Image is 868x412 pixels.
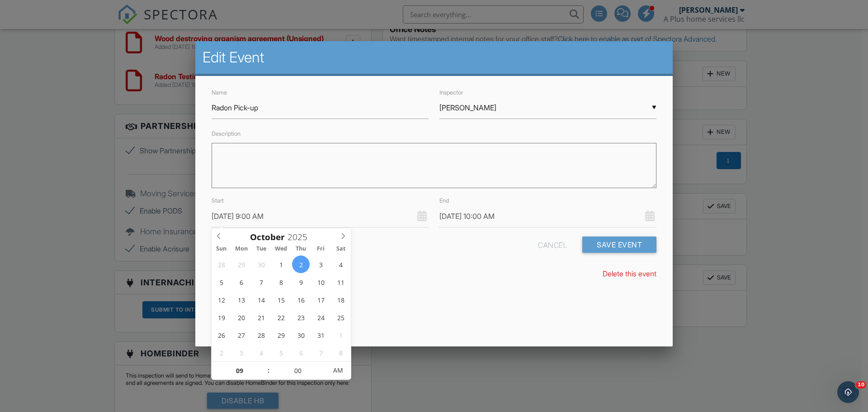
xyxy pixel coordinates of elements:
[232,344,250,361] span: November 3, 2025
[332,291,349,308] span: October 18, 2025
[267,361,270,379] span: :
[252,308,270,326] span: October 21, 2025
[582,237,656,253] button: Save Event
[311,246,331,252] span: Fri
[272,291,290,308] span: October 15, 2025
[252,256,270,273] span: September 30, 2025
[252,326,270,344] span: October 28, 2025
[291,246,311,252] span: Thu
[250,233,285,242] span: Scroll to increment
[212,256,230,273] span: September 28, 2025
[312,326,330,344] span: October 31, 2025
[292,326,310,344] span: October 30, 2025
[212,273,230,291] span: October 5, 2025
[212,308,230,326] span: October 19, 2025
[856,381,866,388] span: 10
[292,273,310,291] span: October 9, 2025
[439,89,463,96] label: Inspector
[331,246,351,252] span: Sat
[212,205,429,227] input: Select Date
[251,246,271,252] span: Tue
[231,246,251,252] span: Mon
[232,308,250,326] span: October 20, 2025
[272,256,290,273] span: October 1, 2025
[312,344,330,361] span: November 7, 2025
[332,326,349,344] span: November 1, 2025
[332,344,349,361] span: November 8, 2025
[312,291,330,308] span: October 17, 2025
[272,344,290,361] span: November 5, 2025
[292,256,310,273] span: October 2, 2025
[272,308,290,326] span: October 22, 2025
[538,237,567,253] div: Cancel
[292,344,310,361] span: November 6, 2025
[203,48,665,66] h2: Edit Event
[837,381,859,403] iframe: Intercom live chat
[232,291,250,308] span: October 13, 2025
[212,130,241,137] label: Description
[332,273,349,291] span: October 11, 2025
[252,273,270,291] span: October 7, 2025
[212,291,230,308] span: October 12, 2025
[312,308,330,326] span: October 24, 2025
[271,246,291,252] span: Wed
[212,246,231,252] span: Sun
[212,197,224,204] label: Start
[439,197,449,204] label: End
[312,256,330,273] span: October 3, 2025
[603,269,656,278] a: Delete this event
[212,362,267,380] input: Scroll to increment
[439,205,656,227] input: Select Date
[272,326,290,344] span: October 29, 2025
[232,326,250,344] span: October 27, 2025
[292,291,310,308] span: October 16, 2025
[312,273,330,291] span: October 10, 2025
[252,344,270,361] span: November 4, 2025
[232,273,250,291] span: October 6, 2025
[252,291,270,308] span: October 14, 2025
[292,308,310,326] span: October 23, 2025
[332,256,349,273] span: October 4, 2025
[212,89,227,96] label: Name
[325,361,350,379] span: Click to toggle
[232,256,250,273] span: September 29, 2025
[272,273,290,291] span: October 8, 2025
[270,362,325,380] input: Scroll to increment
[332,308,349,326] span: October 25, 2025
[212,344,230,361] span: November 2, 2025
[212,326,230,344] span: October 26, 2025
[285,231,315,243] input: Scroll to increment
